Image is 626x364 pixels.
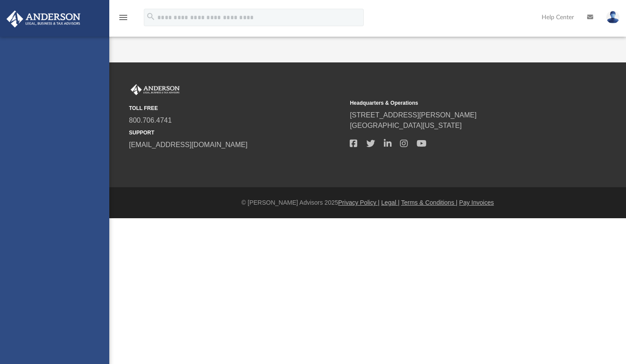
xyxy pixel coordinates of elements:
[129,117,172,124] a: 800.706.4741
[129,84,181,96] img: Anderson Advisors Platinum Portal
[129,129,344,137] small: SUPPORT
[129,104,344,112] small: TOLL FREE
[146,12,156,21] i: search
[381,199,400,206] a: Legal |
[401,199,458,206] a: Terms & Conditions |
[129,141,247,148] a: [EMAIL_ADDRESS][DOMAIN_NAME]
[606,11,619,24] img: User Pic
[338,199,380,206] a: Privacy Policy |
[118,17,129,23] a: menu
[109,198,626,207] div: © [PERSON_NAME] Advisors 2025
[350,99,564,107] small: Headquarters & Operations
[118,12,129,23] i: menu
[459,199,494,206] a: Pay Invoices
[350,111,476,119] a: [STREET_ADDRESS][PERSON_NAME]
[4,10,83,27] img: Anderson Advisors Platinum Portal
[350,122,462,129] a: [GEOGRAPHIC_DATA][US_STATE]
